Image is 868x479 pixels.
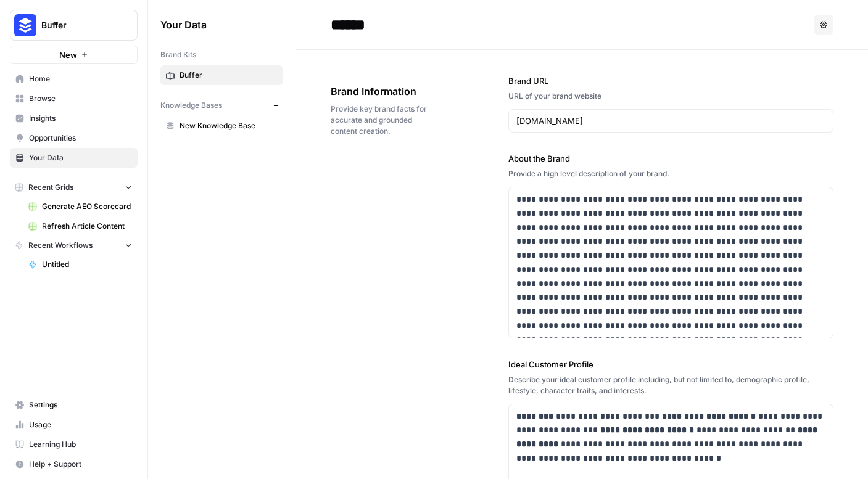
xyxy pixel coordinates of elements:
[29,459,132,470] span: Help + Support
[331,84,439,99] span: Brand Information
[10,69,138,89] a: Home
[10,148,138,168] a: Your Data
[10,454,138,474] button: Help + Support
[10,128,138,148] a: Opportunities
[508,168,833,179] div: Provide a high level description of your brand.
[28,182,73,193] span: Recent Grids
[10,435,138,454] a: Learning Hub
[10,415,138,435] a: Usage
[10,178,138,197] button: Recent Grids
[160,100,222,111] span: Knowledge Bases
[28,240,93,251] span: Recent Workflows
[160,116,283,136] a: New Knowledge Base
[42,259,132,270] span: Untitled
[59,49,77,61] span: New
[508,91,833,102] div: URL of your brand website
[10,10,138,41] button: Workspace: Buffer
[508,374,833,396] div: Describe your ideal customer profile including, but not limited to, demographic profile, lifestyl...
[516,115,825,127] input: www.sundaysoccer.com
[160,17,268,32] span: Your Data
[10,395,138,415] a: Settings
[29,73,132,84] span: Home
[10,108,138,128] a: Insights
[23,255,138,274] a: Untitled
[180,120,278,131] span: New Knowledge Base
[29,113,132,124] span: Insights
[23,197,138,216] a: Generate AEO Scorecard
[41,19,116,31] span: Buffer
[29,399,132,411] span: Settings
[508,75,833,87] label: Brand URL
[42,201,132,212] span: Generate AEO Scorecard
[29,419,132,430] span: Usage
[331,104,439,137] span: Provide key brand facts for accurate and grounded content creation.
[508,358,833,371] label: Ideal Customer Profile
[160,49,196,60] span: Brand Kits
[10,46,138,64] button: New
[14,14,36,36] img: Buffer Logo
[10,236,138,255] button: Recent Workflows
[29,133,132,144] span: Opportunities
[23,216,138,236] a: Refresh Article Content
[180,70,278,81] span: Buffer
[42,221,132,232] span: Refresh Article Content
[160,65,283,85] a: Buffer
[29,93,132,104] span: Browse
[10,89,138,108] a: Browse
[29,439,132,450] span: Learning Hub
[29,152,132,163] span: Your Data
[508,152,833,165] label: About the Brand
